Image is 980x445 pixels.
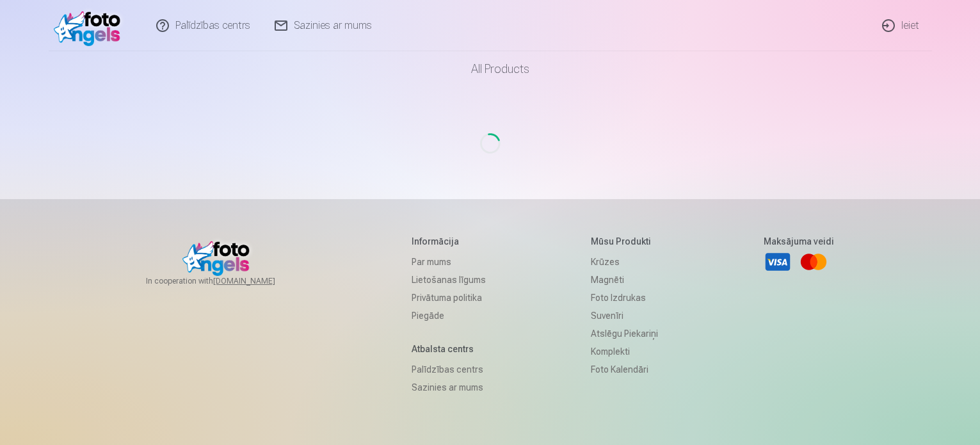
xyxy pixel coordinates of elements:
[54,5,127,46] img: /v1
[412,378,486,396] a: Sazinies ar mums
[591,235,658,248] h5: Mūsu produkti
[799,248,828,276] a: Mastercard
[591,271,658,289] a: Magnēti
[591,289,658,307] a: Foto izdrukas
[591,325,658,343] a: Atslēgu piekariņi
[591,343,658,360] a: Komplekti
[412,360,486,378] a: Palīdzības centrs
[412,307,486,325] a: Piegāde
[412,271,486,289] a: Lietošanas līgums
[412,235,486,248] h5: Informācija
[591,360,658,378] a: Foto kalendāri
[146,276,306,286] span: In cooperation with
[213,276,306,286] a: [DOMAIN_NAME]
[591,307,658,325] a: Suvenīri
[591,253,658,271] a: Krūzes
[764,248,792,276] a: Visa
[435,51,545,87] a: All products
[764,235,834,248] h5: Maksājuma veidi
[412,253,486,271] a: Par mums
[412,289,486,307] a: Privātuma politika
[412,343,486,355] h5: Atbalsta centrs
